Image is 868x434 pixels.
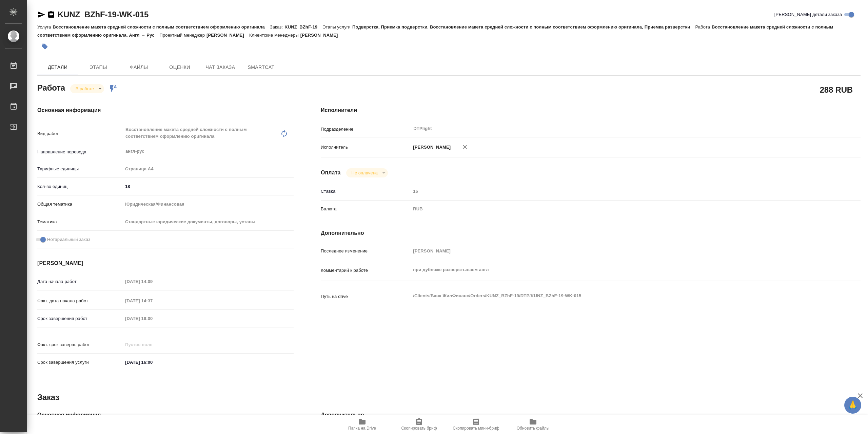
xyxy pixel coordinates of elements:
button: Скопировать ссылку для ЯМессенджера [37,11,45,19]
p: Работа [695,24,712,30]
p: [PERSON_NAME] [300,33,343,38]
p: Комментарий к работе [321,267,411,274]
button: 🙏 [844,397,861,414]
span: Детали [41,63,74,72]
button: Добавить тэг [37,39,52,54]
button: Обновить файлы [505,415,561,434]
h2: Заказ [37,392,59,403]
h4: Дополнительно [321,411,861,419]
p: Ставка [321,188,411,195]
p: Последнее изменение [321,248,411,254]
h2: Работа [37,81,65,93]
h4: Оплата [321,169,341,177]
p: Тематика [37,219,123,225]
span: Нотариальный заказ [47,236,90,243]
input: ✎ Введи что-нибудь [123,357,182,367]
span: Обновить файлы [517,426,550,431]
button: Папка на Drive [334,415,391,434]
h4: Исполнители [321,106,861,114]
div: В работе [70,84,104,93]
p: Тарифные единицы [37,166,123,172]
h4: [PERSON_NAME] [37,259,294,267]
span: Оценки [163,63,196,72]
p: Срок завершения услуги [37,359,123,366]
button: Удалить исполнителя [457,139,472,154]
textarea: /Clients/Банк ЖилФинанс/Orders/KUNZ_BZhF-19/DTP/KUNZ_BZhF-19-WK-015 [411,290,815,302]
p: Проектный менеджер [160,33,206,38]
p: Направление перевода [37,149,123,155]
p: Вид работ [37,130,123,137]
textarea: при дубляже разверстываем англ [411,264,815,276]
button: Скопировать мини-бриф [448,415,505,434]
div: Страница А4 [123,163,294,175]
input: Пустое поле [123,314,182,323]
button: Не оплачена [350,170,380,176]
h4: Основная информация [37,411,294,419]
button: Скопировать ссылку [47,11,55,19]
div: RUB [411,203,815,215]
input: Пустое поле [123,277,182,286]
input: ✎ Введи что-нибудь [123,182,294,191]
h2: 288 RUB [820,84,853,95]
p: Этапы услуги [322,24,352,30]
input: Пустое поле [411,186,815,196]
p: Заказ: [270,24,284,30]
input: Пустое поле [123,340,182,350]
span: Скопировать бриф [401,426,437,431]
span: SmartCat [245,63,277,72]
p: Факт. дата начала работ [37,298,123,304]
span: Чат заказа [204,63,237,72]
p: Подверстка, Приемка подверстки, Восстановление макета средней сложности с полным соответствием оф... [352,24,695,30]
p: Путь на drive [321,293,411,300]
span: Этапы [82,63,115,72]
p: Клиентские менеджеры [249,33,300,38]
p: Валюта [321,206,411,212]
p: Услуга [37,24,53,30]
input: Пустое поле [411,246,815,256]
span: 🙏 [847,398,859,412]
p: Кол-во единиц [37,183,123,190]
span: Скопировать мини-бриф [453,426,499,431]
p: Факт. срок заверш. работ [37,341,123,348]
span: Файлы [123,63,155,72]
div: Стандартные юридические документы, договоры, уставы [123,216,294,228]
button: В работе [74,86,96,92]
p: [PERSON_NAME] [411,144,451,151]
a: KUNZ_BZhF-19-WK-015 [58,10,149,19]
p: [PERSON_NAME] [206,33,249,38]
p: Общая тематика [37,201,123,208]
h4: Дополнительно [321,229,861,237]
p: KUNZ_BZhF-19 [284,24,322,30]
div: Юридическая/Финансовая [123,199,294,210]
p: Срок завершения работ [37,315,123,322]
p: Дата начала работ [37,278,123,285]
h4: Основная информация [37,106,294,114]
p: Восстановление макета средней сложности с полным соответствием оформлению оригинала [53,24,270,30]
span: Папка на Drive [348,426,376,431]
div: В работе [346,168,388,177]
p: Исполнитель [321,144,411,151]
p: Подразделение [321,126,411,133]
span: [PERSON_NAME] детали заказа [774,11,842,18]
button: Скопировать бриф [391,415,448,434]
input: Пустое поле [123,296,182,306]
